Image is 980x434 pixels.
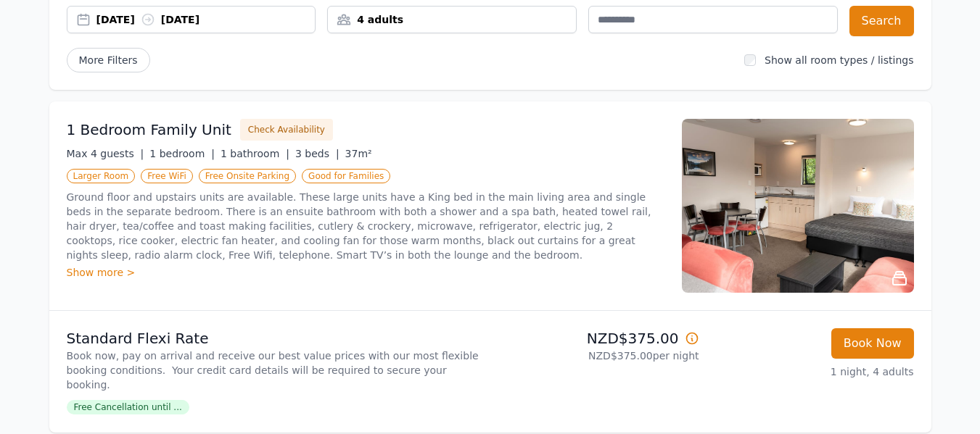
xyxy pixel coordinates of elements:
[67,148,144,159] span: Max 4 guests |
[67,328,485,349] p: Standard Flexi Rate
[328,12,576,27] div: 4 adults
[67,190,664,262] p: Ground floor and upstairs units are available. These large units have a King bed in the main livi...
[345,148,372,159] span: 37m²
[849,6,914,36] button: Search
[67,169,136,183] span: Larger Room
[141,169,193,183] span: Free WiFi
[765,54,913,66] label: Show all room types / listings
[711,364,914,379] p: 1 night, 4 adults
[149,148,215,159] span: 1 bedroom |
[67,349,485,392] p: Book now, pay on arrival and receive our best value prices with our most flexible booking conditi...
[496,328,699,349] p: NZD$375.00
[295,148,339,159] span: 3 beds |
[67,48,150,72] span: More Filters
[240,119,333,141] button: Check Availability
[67,120,231,140] h3: 1 Bedroom Family Unit
[67,400,189,414] span: Free Cancellation until ...
[496,349,699,363] p: NZD$375.00 per night
[96,12,316,27] div: [DATE] [DATE]
[221,148,289,159] span: 1 bathroom |
[199,169,296,183] span: Free Onsite Parking
[302,169,390,183] span: Good for Families
[67,265,664,280] div: Show more >
[831,328,914,359] button: Book Now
